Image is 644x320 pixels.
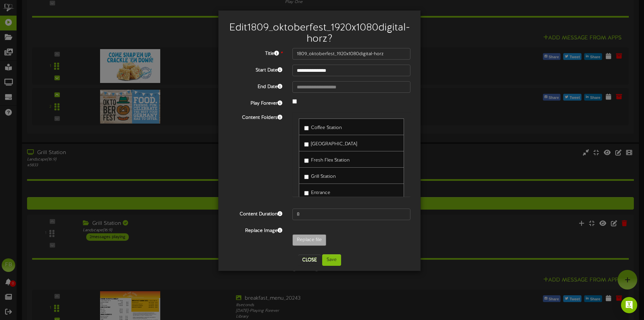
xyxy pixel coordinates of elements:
input: Fresh Flex Station [304,158,309,163]
label: Play Forever [223,98,287,107]
label: Title [223,48,287,57]
label: Content Duration [223,209,287,218]
button: Close [298,255,321,265]
input: Grill Station [304,175,309,179]
label: End Date [223,81,287,90]
input: Coffee Station [304,126,309,130]
input: 15 [292,209,410,220]
input: Title [292,48,410,60]
span: Coffee Station [311,125,342,130]
h2: Edit 1809_oktoberfest_1920x1080digital-horz ? [229,22,410,45]
span: Grill Station [311,174,336,179]
button: Save [322,254,341,266]
input: [GEOGRAPHIC_DATA] [304,142,309,147]
input: Entrance [304,191,309,195]
span: Fresh Flex Station [311,158,350,163]
label: Replace Image [223,225,287,234]
label: Content Folders [223,112,287,121]
label: Start Date [223,65,287,74]
span: Entrance [311,190,330,195]
span: [GEOGRAPHIC_DATA] [311,142,357,147]
div: Open Intercom Messenger [621,297,637,313]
